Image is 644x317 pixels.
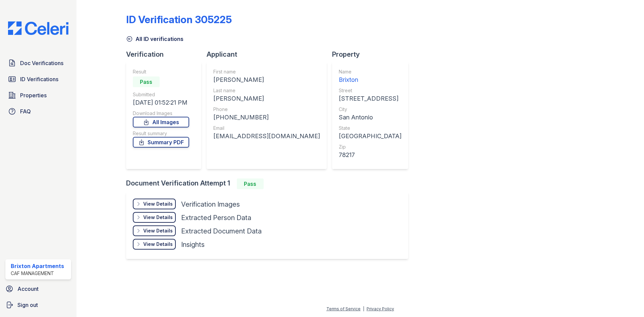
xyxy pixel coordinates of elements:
[213,87,320,94] div: Last name
[181,226,262,236] div: Extracted Document Data
[17,301,38,309] span: Sign out
[339,106,401,113] div: City
[5,72,71,86] a: ID Verifications
[143,214,173,221] div: View Details
[143,241,173,248] div: View Details
[20,107,31,115] span: FAQ
[367,306,394,311] a: Privacy Policy
[20,75,58,83] span: ID Verifications
[133,130,189,137] div: Result summary
[126,35,183,43] a: All ID verifications
[133,137,189,148] a: Summary PDF
[326,306,361,311] a: Terms of Service
[133,110,189,117] div: Download Images
[5,56,71,70] a: Doc Verifications
[3,282,74,296] a: Account
[11,262,64,270] div: Brixton Apartments
[126,178,414,189] div: Document Verification Attempt 1
[207,50,332,59] div: Applicant
[339,68,401,75] div: Name
[332,50,414,59] div: Property
[339,125,401,131] div: State
[237,178,264,189] div: Pass
[20,91,47,99] span: Properties
[339,150,401,160] div: 78217
[11,270,64,277] div: CAF Management
[339,144,401,150] div: Zip
[133,98,189,107] div: [DATE] 01:52:21 PM
[133,117,189,127] a: All Images
[213,125,320,131] div: Email
[133,68,189,75] div: Result
[213,75,320,85] div: [PERSON_NAME]
[20,59,63,67] span: Doc Verifications
[213,106,320,113] div: Phone
[213,113,320,122] div: [PHONE_NUMBER]
[339,94,401,103] div: [STREET_ADDRESS]
[3,21,74,35] img: CE_Logo_Blue-a8612792a0a2168367f1c8372b55b34899dd931a85d93a1a3d3e32e68fde9ad4.png
[181,240,205,249] div: Insights
[143,201,173,207] div: View Details
[143,227,173,234] div: View Details
[213,131,320,141] div: [EMAIL_ADDRESS][DOMAIN_NAME]
[339,75,401,85] div: Brixton
[339,113,401,122] div: San Antonio
[133,76,160,87] div: Pass
[126,13,232,25] div: ID Verification 305225
[213,94,320,103] div: [PERSON_NAME]
[181,200,240,209] div: Verification Images
[3,298,74,312] a: Sign out
[126,50,207,59] div: Verification
[5,89,71,102] a: Properties
[339,87,401,94] div: Street
[133,91,189,98] div: Submitted
[339,131,401,141] div: [GEOGRAPHIC_DATA]
[5,105,71,118] a: FAQ
[339,68,401,85] a: Name Brixton
[17,285,39,293] span: Account
[363,306,364,311] div: |
[181,213,251,222] div: Extracted Person Data
[213,68,320,75] div: First name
